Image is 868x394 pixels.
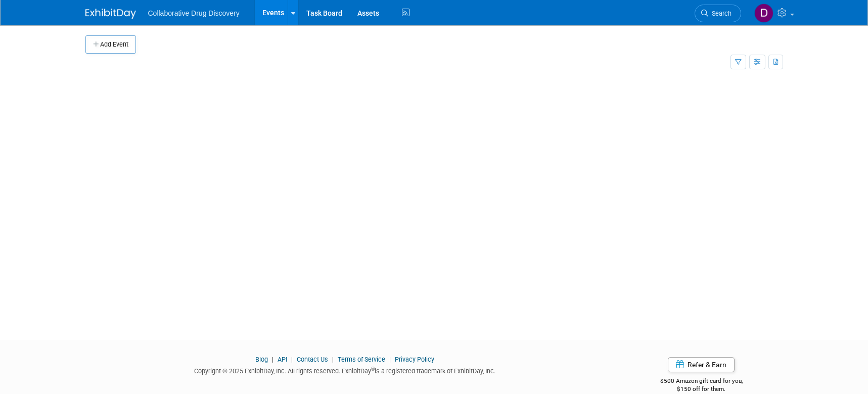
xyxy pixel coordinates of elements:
[695,5,741,22] a: Search
[708,10,732,17] span: Search
[754,4,773,23] img: Daniel Castro
[85,9,136,19] img: ExhibitDay
[269,356,276,363] span: |
[371,366,375,372] sup: ®
[297,356,328,363] a: Contact Us
[255,356,268,363] a: Blog
[387,356,393,363] span: |
[85,35,136,54] button: Add Event
[278,356,287,363] a: API
[668,357,735,372] a: Refer & Earn
[148,9,240,17] span: Collaborative Drug Discovery
[330,356,336,363] span: |
[620,385,783,393] div: $150 off for them.
[85,364,605,376] div: Copyright © 2025 ExhibitDay, Inc. All rights reserved. ExhibitDay is a registered trademark of Ex...
[620,370,783,393] div: $500 Amazon gift card for you,
[395,356,434,363] a: Privacy Policy
[289,356,295,363] span: |
[338,356,385,363] a: Terms of Service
